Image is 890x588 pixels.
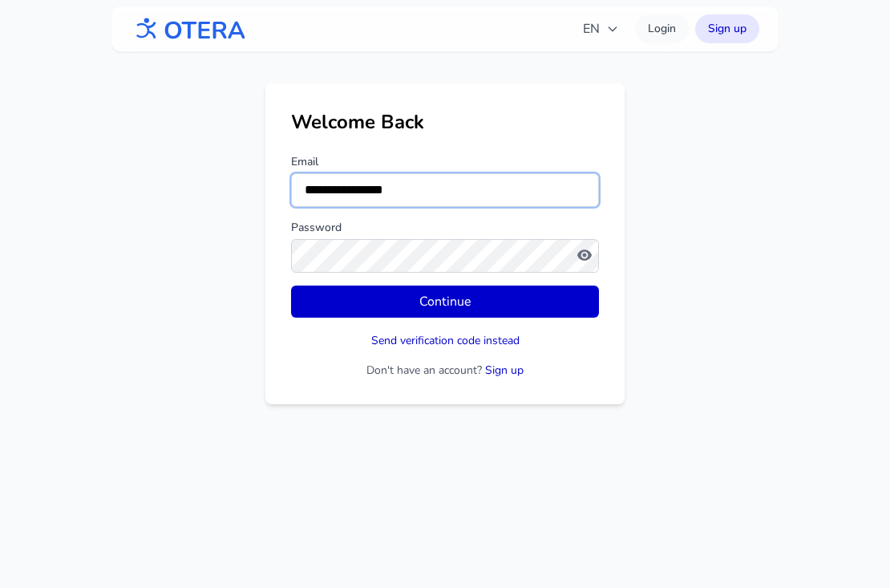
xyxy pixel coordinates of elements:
[291,286,599,318] button: Continue
[583,19,619,39] span: EN
[291,154,599,170] label: Email
[291,220,599,236] label: Password
[131,11,246,47] img: OTERA logo
[371,333,520,349] button: Send verification code instead
[485,363,524,378] a: Sign up
[573,13,629,45] button: EN
[695,14,759,43] a: Sign up
[291,363,599,379] p: Don't have an account?
[291,109,599,135] h1: Welcome Back
[635,14,689,43] a: Login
